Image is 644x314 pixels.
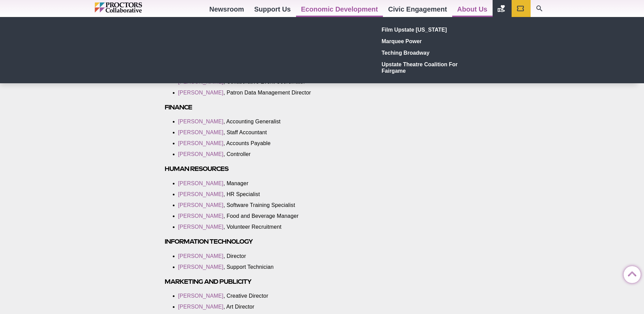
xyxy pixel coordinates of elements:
[379,35,478,47] a: Marquee Power
[178,191,224,197] a: [PERSON_NAME]
[178,129,354,136] li: , Staff Accountant
[178,140,224,146] a: [PERSON_NAME]
[178,180,354,187] li: , Manager
[178,151,354,158] li: , Controller
[178,90,224,95] a: [PERSON_NAME]
[379,47,478,58] a: Teching Broadway
[178,140,354,147] li: , Accounts Payable
[178,151,224,157] a: [PERSON_NAME]
[178,292,354,300] li: , Creative Director
[178,223,354,231] li: , Volunteer Recruitment
[178,253,224,259] a: [PERSON_NAME]
[178,129,224,135] a: [PERSON_NAME]
[178,213,224,219] a: [PERSON_NAME]
[178,202,354,209] li: , Software Training Specialist
[165,103,364,111] h3: Finance
[178,202,224,208] a: [PERSON_NAME]
[178,263,354,271] li: , Support Technician
[178,191,354,198] li: , HR Specialist
[178,293,224,299] a: [PERSON_NAME]
[165,238,364,245] h3: Information Technology
[165,165,364,173] h3: Human Resources
[95,2,171,13] img: Proctors logo
[178,212,354,220] li: , Food and Beverage Manager
[624,266,637,280] a: Back to Top
[178,89,354,97] li: , Patron Data Management Director
[379,58,478,76] a: Upstate Theatre Coalition for Fairgame
[178,304,224,310] a: [PERSON_NAME]
[165,278,364,285] h3: Marketing and Publicity
[178,264,224,270] a: [PERSON_NAME]
[178,252,354,260] li: , Director
[178,224,224,230] a: [PERSON_NAME]
[178,79,224,85] a: [PERSON_NAME]
[178,119,224,124] a: [PERSON_NAME]
[178,303,354,311] li: , Art Director
[178,180,224,186] a: [PERSON_NAME]
[178,118,354,125] li: , Accounting Generalist
[379,24,478,35] a: Film Upstate [US_STATE]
